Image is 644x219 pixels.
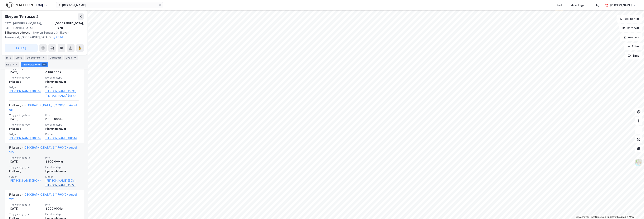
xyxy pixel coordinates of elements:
[5,44,38,52] button: Tag
[9,86,43,89] span: Selger
[9,159,43,164] div: [DATE]
[624,43,642,50] button: Filter
[45,93,79,98] a: [PERSON_NAME] (45%)
[64,55,78,60] div: Bygg
[5,55,13,60] div: Info
[9,114,43,117] span: Tinglysningsdato
[14,55,24,60] div: Eiere
[45,212,79,216] span: Eierskapstype
[73,56,77,60] div: 13
[9,165,43,169] span: Tinglysningstype
[9,70,43,75] div: [DATE]
[45,178,79,183] a: [PERSON_NAME] (50%),
[570,3,584,7] div: Mine Tags
[635,159,642,166] img: Z
[45,70,79,75] div: 6 180 000 kr
[45,165,79,169] span: Eierskapstype
[9,103,79,114] div: Fritt salg -
[25,55,47,60] div: Leietakere
[45,206,79,211] div: 8 700 000 kr
[45,175,79,178] span: Kjøper
[9,178,43,183] a: [PERSON_NAME] (100%)
[6,2,46,8] img: logo.f888ab2527a4732fd821a326f86c7f29.svg
[45,203,79,206] span: Pris
[61,2,158,8] input: Søk på adresse, matrikkel, gårdeiere, leietakere eller personer
[48,55,63,60] div: Datasett
[9,193,77,201] a: [GEOGRAPHIC_DATA], 3/479/0/0 - Andel 212
[610,3,632,7] div: [PERSON_NAME]
[5,30,81,40] div: Skøyen Terrasse 3, Skøyen Terrasse 4, [GEOGRAPHIC_DATA] 5
[607,216,626,218] a: Improve this map
[9,79,43,84] div: Fritt salg
[45,183,79,188] a: [PERSON_NAME] (50%)
[9,192,79,203] div: Fritt salg -
[45,123,79,126] span: Eierskapstype
[45,159,79,164] div: 8 600 000 kr
[9,76,43,79] span: Tinglysningstype
[45,169,79,174] div: Hjemmelshaver
[593,3,599,7] div: Bolig
[45,136,79,140] a: [PERSON_NAME] (100%)
[5,31,33,34] span: Tilhørende adresser:
[45,117,79,121] div: 8 500 000 kr
[620,33,642,41] button: Analyse
[9,89,43,93] a: [PERSON_NAME] (100%)
[5,62,19,67] div: ESG
[625,52,642,60] button: Tags
[21,62,48,67] div: Transaksjoner
[45,79,79,84] div: Hjemmelshaver
[45,126,79,131] div: Hjemmelshaver
[557,3,562,7] div: Kart
[9,117,43,121] div: [DATE]
[45,76,79,79] span: Eierskapstype
[9,103,77,111] a: [GEOGRAPHIC_DATA], 3/479/0/0 - Andel 68
[42,63,47,66] div: 821
[9,212,43,216] span: Tinglysningstype
[45,114,79,117] span: Pris
[9,175,43,178] span: Selger
[9,206,43,211] div: [DATE]
[45,89,79,93] a: [PERSON_NAME] (55%),
[45,133,79,136] span: Kjøper
[9,126,43,131] div: Fritt salg
[9,136,43,140] a: [PERSON_NAME] (100%)
[625,201,644,219] iframe: Chat Widget
[587,216,606,218] a: OpenStreetMap
[9,133,43,136] span: Selger
[41,56,45,60] div: 7
[55,21,84,30] div: [GEOGRAPHIC_DATA], 3/479
[45,156,79,159] span: Pris
[619,24,642,32] button: Datasett
[617,15,642,23] button: Bokmerker
[9,145,79,156] div: Fritt salg -
[9,123,43,126] span: Tinglysningstype
[9,146,77,154] a: [GEOGRAPHIC_DATA], 3/479/0/0 - Andel 185
[625,201,644,219] div: Kontrollprogram for chat
[5,13,39,20] div: Skøyen Terrasse 2
[9,203,43,206] span: Tinglysningsdato
[45,86,79,89] span: Kjøper
[5,21,55,30] div: 0276, [GEOGRAPHIC_DATA], [GEOGRAPHIC_DATA]
[9,169,43,174] div: Fritt salg
[12,63,18,66] div: 322
[576,216,587,218] a: Mapbox
[9,156,43,159] span: Tinglysningsdato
